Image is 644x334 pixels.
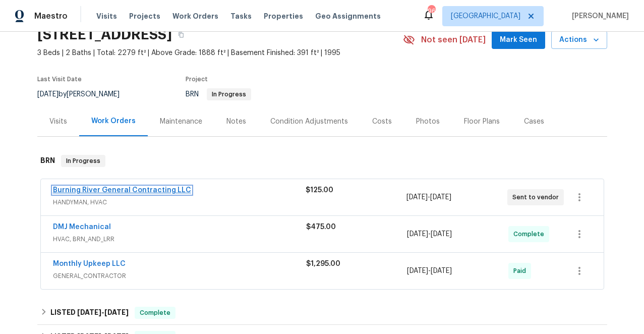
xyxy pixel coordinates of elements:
[37,48,403,58] span: 3 Beds | 2 Baths | Total: 2279 ft² | Above Grade: 1888 ft² | Basement Finished: 391 ft² | 1995
[407,229,452,239] span: -
[104,309,129,316] span: [DATE]
[40,155,55,167] h6: BRN
[431,267,452,274] span: [DATE]
[306,260,340,267] span: $1,295.00
[406,192,451,202] span: -
[306,187,333,194] span: $125.00
[568,11,629,21] span: [PERSON_NAME]
[513,266,530,276] span: Paid
[37,145,607,177] div: BRN In Progress
[62,156,104,166] span: In Progress
[559,34,599,46] span: Actions
[513,229,548,239] span: Complete
[172,11,218,21] span: Work Orders
[431,231,452,238] span: [DATE]
[186,91,251,98] span: BRN
[464,117,500,127] div: Floor Plans
[49,117,67,127] div: Visits
[416,117,440,127] div: Photos
[428,6,435,16] div: 96
[406,194,428,201] span: [DATE]
[53,234,306,244] span: HVAC, BRN_AND_LRR
[524,117,544,127] div: Cases
[186,76,208,82] span: Project
[551,31,607,49] button: Actions
[172,26,190,44] button: Copy Address
[77,309,129,316] span: -
[53,187,191,194] a: Burning River General Contracting LLC
[53,271,306,281] span: GENERAL_CONTRACTOR
[77,309,101,316] span: [DATE]
[430,194,451,201] span: [DATE]
[500,34,537,46] span: Mark Seen
[492,31,545,49] button: Mark Seen
[96,11,117,21] span: Visits
[230,13,252,20] span: Tasks
[451,11,520,21] span: [GEOGRAPHIC_DATA]
[53,197,306,207] span: HANDYMAN, HVAC
[407,267,428,274] span: [DATE]
[264,11,303,21] span: Properties
[129,11,160,21] span: Projects
[270,117,348,127] div: Condition Adjustments
[160,117,202,127] div: Maintenance
[407,266,452,276] span: -
[53,224,111,231] a: DMJ Mechanical
[91,116,136,126] div: Work Orders
[50,307,129,319] h6: LISTED
[34,11,68,21] span: Maestro
[37,91,58,98] span: [DATE]
[53,260,126,267] a: Monthly Upkeep LLC
[37,76,82,82] span: Last Visit Date
[226,117,246,127] div: Notes
[306,224,336,231] span: $475.00
[136,308,174,318] span: Complete
[37,88,132,100] div: by [PERSON_NAME]
[407,231,428,238] span: [DATE]
[512,192,563,202] span: Sent to vendor
[37,301,607,325] div: LISTED [DATE]-[DATE]Complete
[315,11,381,21] span: Geo Assignments
[421,35,486,45] span: Not seen [DATE]
[37,30,172,40] h2: [STREET_ADDRESS]
[208,91,250,97] span: In Progress
[372,117,392,127] div: Costs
